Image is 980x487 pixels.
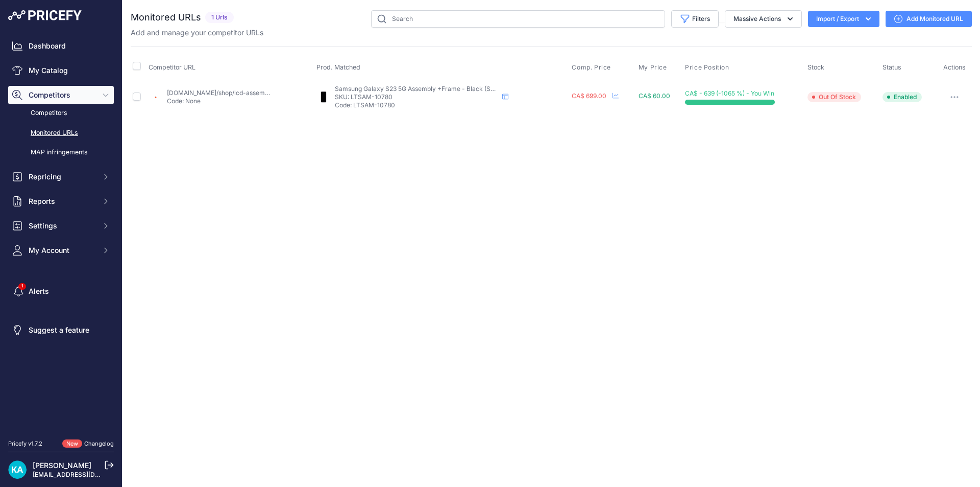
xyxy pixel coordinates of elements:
span: Actions [943,63,966,71]
nav: Sidebar [8,37,114,427]
button: Filters [671,10,719,28]
span: Repricing [29,172,95,182]
a: MAP infringements [8,144,114,161]
a: Suggest a feature [8,321,114,339]
a: My Catalog [8,61,114,80]
button: Reports [8,192,114,211]
button: Repricing [8,168,114,186]
input: Search [371,10,665,28]
span: My Price [639,63,667,72]
span: Settings [29,221,95,231]
button: My Account [8,241,114,260]
button: Competitors [8,86,114,104]
button: My Price [639,63,669,72]
span: New [62,439,82,448]
span: My Account [29,245,95,256]
a: Dashboard [8,37,114,55]
span: Comp. Price [572,63,611,72]
span: Competitors [29,90,95,100]
a: Monitored URLs [8,124,114,142]
a: Changelog [84,440,114,447]
p: Code: None [167,97,273,105]
a: Alerts [8,282,114,300]
span: 1 Urls [205,12,234,24]
a: [DOMAIN_NAME]/shop/lcd-assembly-with-frame-compatible-for-samsung-galaxy-s23-5g-aftermarket-phant... [167,89,594,97]
span: CA$ 60.00 [639,92,670,100]
img: Pricefy Logo [8,10,82,20]
a: Add Monitored URL [886,11,972,27]
span: Status [883,63,901,71]
button: Massive Actions [725,10,802,28]
div: Pricefy v1.7.2 [8,439,42,448]
button: Import / Export [808,11,879,27]
span: Prod. Matched [316,63,360,71]
span: Price Position [685,63,729,72]
span: Enabled [883,92,922,102]
span: Competitor URL [149,63,195,71]
button: Comp. Price [572,63,613,72]
span: CA$ 699.00 [572,92,606,100]
span: Stock [807,63,824,71]
p: Add and manage your competitor URLs [131,28,263,38]
p: Code: LTSAM-10780 [335,101,498,109]
h2: Monitored URLs [131,10,201,25]
p: SKU: LTSAM-10780 [335,93,498,101]
span: Out Of Stock [807,92,861,102]
a: [PERSON_NAME] [33,461,91,470]
span: Samsung Galaxy S23 5G Assembly +Frame - Black (SF+) [335,85,500,92]
span: CA$ - 639 (-1065 %) - You Win [685,89,774,97]
span: Reports [29,196,95,206]
a: [EMAIL_ADDRESS][DOMAIN_NAME] [33,471,139,478]
a: Competitors [8,104,114,122]
button: Price Position [685,63,731,72]
button: Settings [8,217,114,235]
